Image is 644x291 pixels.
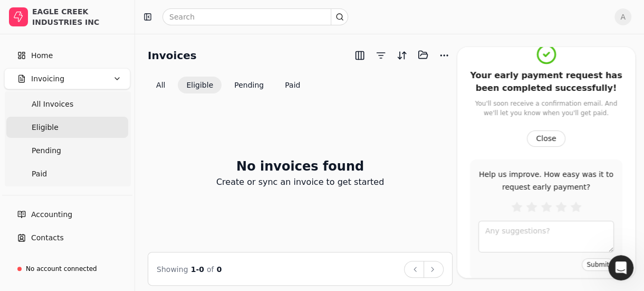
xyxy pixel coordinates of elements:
span: Showing [157,265,188,274]
a: Accounting [4,204,130,225]
iframe: Intercom live chat [608,255,633,280]
h2: No invoices found [236,157,364,176]
button: Eligible [178,77,222,93]
span: Paid [32,168,47,180]
span: All Invoices [32,99,73,110]
button: A [614,8,631,25]
div: Your early payment request has been completed successfully! [470,69,622,95]
button: Invoicing [4,68,130,89]
a: Paid [6,163,128,184]
span: Eligible [32,122,59,133]
div: EAGLE CREEK INDUSTRIES INC [32,6,126,27]
a: All Invoices [6,93,128,115]
div: You'll soon receive a confirmation email. And we'll let you know when you'll get paid. [470,99,622,118]
button: Pending [226,77,272,93]
span: Contacts [31,232,64,243]
p: Create or sync an invoice to get started [216,176,384,189]
input: Search [162,8,348,25]
span: 0 [217,265,222,274]
a: No account connected [4,259,130,278]
a: Pending [6,140,128,161]
button: Paid [276,77,309,93]
button: Batch (0) [415,46,431,63]
span: 1 - 0 [191,265,204,274]
button: Close [527,130,565,147]
span: Home [31,50,53,61]
h2: Invoices [148,47,197,64]
div: No account connected [26,264,97,274]
button: Submit [582,258,614,271]
button: All [148,77,174,93]
button: More [436,47,453,64]
span: of [207,265,214,274]
span: Invoicing [31,73,64,85]
button: Sort [393,47,410,64]
a: Settings [4,250,130,271]
a: Contacts [4,227,130,248]
div: Invoice filter options [148,77,309,93]
span: Accounting [31,209,72,220]
div: Help us improve. How easy was it to request early payment? [478,168,614,193]
a: Eligible [6,117,128,138]
a: Home [4,45,130,66]
span: Pending [32,145,61,156]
